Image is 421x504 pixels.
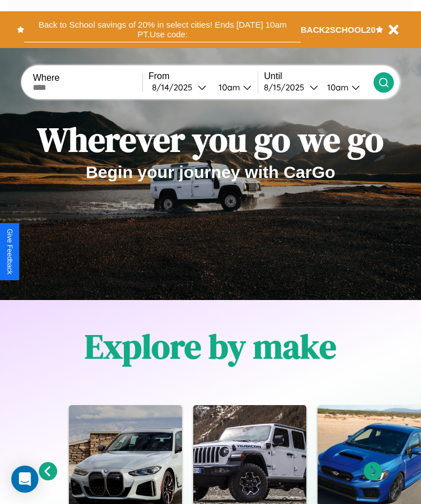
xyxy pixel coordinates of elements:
[152,82,198,93] div: 8 / 14 / 2025
[11,466,38,493] div: Open Intercom Messenger
[149,81,210,93] button: 8/14/2025
[264,82,310,93] div: 8 / 15 / 2025
[318,81,374,93] button: 10am
[6,229,14,275] div: Give Feedback
[24,17,301,42] button: Back to School savings of 20% in select cities! Ends [DATE] 10am PT.Use code:
[33,73,142,83] label: Where
[264,71,374,81] label: Until
[301,25,376,34] b: BACK2SCHOOL20
[210,81,258,93] button: 10am
[213,82,243,93] div: 10am
[322,82,351,93] div: 10am
[149,71,258,81] label: From
[85,323,336,370] h1: Explore by make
